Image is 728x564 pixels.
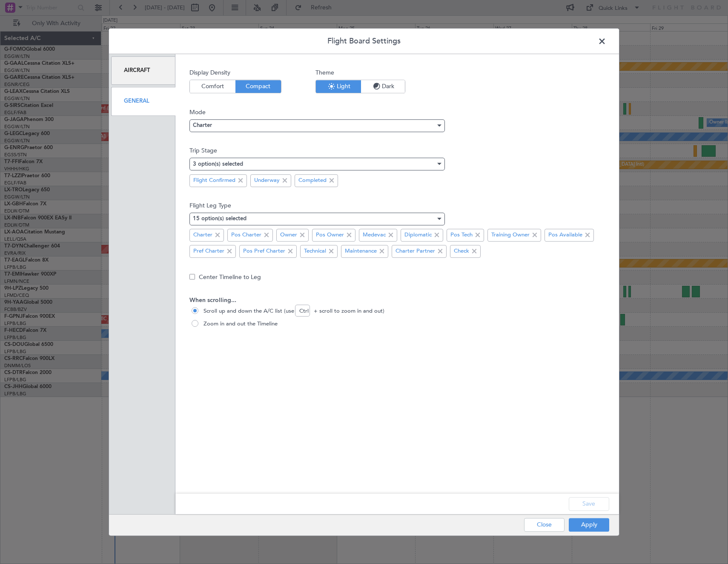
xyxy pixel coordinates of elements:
[298,176,327,185] span: Completed
[189,108,605,117] span: Mode
[235,80,281,93] button: Compact
[254,176,280,185] span: Underway
[200,320,278,328] span: Zoom in and out the Timeline
[200,307,384,316] span: Scroll up and down the A/C list (use Ctrl + scroll to zoom in and out)
[111,56,175,85] div: Aircraft
[450,231,473,239] span: Pos Tech
[189,201,605,210] span: Flight Leg Type
[361,80,405,93] button: Dark
[193,123,212,129] span: Charter
[491,231,530,239] span: Training Owner
[569,518,609,532] button: Apply
[189,68,281,77] span: Display Density
[316,231,344,239] span: Pos Owner
[454,247,469,256] span: Check
[404,231,432,239] span: Diplomatic
[280,231,297,239] span: Owner
[231,231,261,239] span: Pos Charter
[199,273,261,282] label: Center Timeline to Leg
[193,231,212,239] span: Charter
[193,216,246,222] mat-select-trigger: 15 option(s) selected
[363,231,386,239] span: Medevac
[524,518,565,532] button: Close
[315,68,405,77] span: Theme
[111,87,175,115] div: General
[396,247,435,256] span: Charter Partner
[345,247,377,256] span: Maintenance
[189,146,605,155] span: Trip Stage
[193,161,243,167] mat-select-trigger: 3 option(s) selected
[190,80,235,93] button: Comfort
[109,29,619,54] header: Flight Board Settings
[193,176,235,185] span: Flight Confirmed
[189,296,605,305] span: When scrolling...
[316,80,361,93] button: Light
[548,231,582,239] span: Pos Available
[243,247,285,256] span: Pos Pref Charter
[304,247,326,256] span: Technical
[193,247,224,256] span: Pref Charter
